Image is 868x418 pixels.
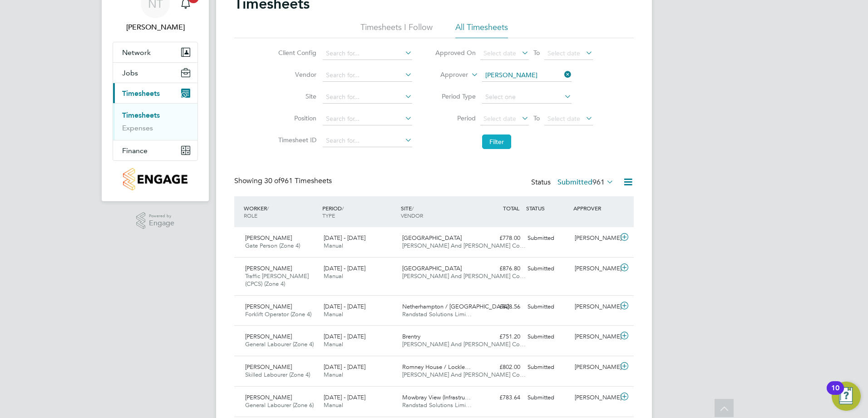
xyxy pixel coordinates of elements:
[477,390,524,405] div: £783.64
[323,134,412,147] input: Search for...
[401,212,423,219] span: VENDOR
[264,176,281,185] span: 30 of
[547,114,580,123] span: Select date
[113,83,197,103] button: Timesheets
[276,70,316,79] label: Vendor
[477,299,524,314] div: £628.56
[402,371,526,378] span: [PERSON_NAME] And [PERSON_NAME] Co…
[483,49,516,57] span: Select date
[571,299,618,314] div: [PERSON_NAME]
[245,264,292,272] span: [PERSON_NAME]
[234,176,334,186] div: Showing
[324,264,365,272] span: [DATE] - [DATE]
[320,200,399,224] div: PERIOD
[245,340,314,348] span: General Labourer (Zone 4)
[412,204,414,212] span: /
[324,363,365,371] span: [DATE] - [DATE]
[524,231,571,246] div: Submitted
[245,310,311,318] span: Forklift Operator (Zone 4)
[122,89,160,98] span: Timesheets
[113,63,197,83] button: Jobs
[524,261,571,276] div: Submitted
[324,333,365,340] span: [DATE] - [DATE]
[245,333,292,340] span: [PERSON_NAME]
[276,92,316,100] label: Site
[571,329,618,344] div: [PERSON_NAME]
[113,103,197,140] div: Timesheets
[571,200,618,216] div: APPROVER
[402,303,515,310] span: Netherhampton / [GEOGRAPHIC_DATA]…
[482,134,511,149] button: Filter
[324,303,365,310] span: [DATE] - [DATE]
[482,69,572,82] input: Search for...
[524,299,571,314] div: Submitted
[122,111,160,119] a: Timesheets
[324,272,343,280] span: Manual
[832,382,861,411] button: Open Resource Center, 10 new notifications
[435,49,476,57] label: Approved On
[557,178,614,187] label: Submitted
[276,114,316,122] label: Position
[245,234,292,242] span: [PERSON_NAME]
[324,371,343,378] span: Manual
[503,204,519,212] span: TOTAL
[136,212,175,229] a: Powered byEngage
[524,200,571,216] div: STATUS
[123,168,187,190] img: countryside-properties-logo-retina.png
[113,168,198,190] a: Go to home page
[477,261,524,276] div: £876.80
[402,264,462,272] span: [GEOGRAPHIC_DATA]
[524,329,571,344] div: Submitted
[122,48,151,57] span: Network
[242,200,320,224] div: WORKER
[571,231,618,246] div: [PERSON_NAME]
[531,47,542,59] span: To
[245,363,292,371] span: [PERSON_NAME]
[324,242,343,249] span: Manual
[324,234,365,242] span: [DATE] - [DATE]
[477,231,524,246] div: £778.00
[245,272,309,288] span: Traffic [PERSON_NAME] (CPCS) (Zone 4)
[245,242,300,249] span: Gate Person (Zone 4)
[571,390,618,405] div: [PERSON_NAME]
[113,22,198,33] span: Nick Theaker
[122,69,138,77] span: Jobs
[399,200,477,224] div: SITE
[477,360,524,375] div: £802.00
[831,388,839,400] div: 10
[435,92,476,100] label: Period Type
[547,49,580,57] span: Select date
[324,393,365,401] span: [DATE] - [DATE]
[323,91,412,104] input: Search for...
[324,401,343,409] span: Manual
[324,310,343,318] span: Manual
[435,114,476,122] label: Period
[524,390,571,405] div: Submitted
[244,212,257,219] span: ROLE
[245,303,292,310] span: [PERSON_NAME]
[122,146,148,155] span: Finance
[592,178,605,187] span: 961
[402,272,526,280] span: [PERSON_NAME] And [PERSON_NAME] Co…
[483,114,516,123] span: Select date
[402,333,420,340] span: Brentry
[276,49,316,57] label: Client Config
[149,219,174,227] span: Engage
[402,401,472,409] span: Randstad Solutions Limi…
[342,204,344,212] span: /
[455,22,508,38] li: All Timesheets
[477,329,524,344] div: £751.20
[402,242,526,249] span: [PERSON_NAME] And [PERSON_NAME] Co…
[264,176,332,185] span: 961 Timesheets
[323,113,412,125] input: Search for...
[482,91,572,104] input: Select one
[267,204,269,212] span: /
[113,140,197,160] button: Finance
[360,22,433,38] li: Timesheets I Follow
[113,42,197,62] button: Network
[402,310,472,318] span: Randstad Solutions Limi…
[402,363,471,371] span: Romney House / Lockle…
[402,234,462,242] span: [GEOGRAPHIC_DATA]
[322,212,335,219] span: TYPE
[402,340,526,348] span: [PERSON_NAME] And [PERSON_NAME] Co…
